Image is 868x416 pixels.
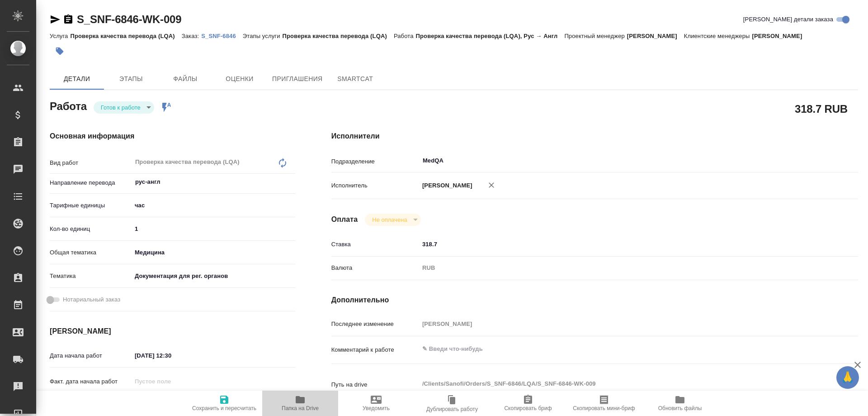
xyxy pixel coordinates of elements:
h4: [PERSON_NAME] [50,326,295,337]
button: Обновить файлы [642,391,718,416]
button: Добавить тэг [50,41,70,61]
p: [PERSON_NAME] [752,33,809,39]
p: Подразделение [331,157,419,166]
p: Комментарий к работе [331,345,419,354]
button: Дублировать работу [414,391,490,416]
button: Сохранить и пересчитать [186,391,262,416]
p: Ставка [331,240,419,249]
p: Клиентские менеджеры [684,33,752,39]
span: Детали [55,73,99,85]
p: Кол-во единиц [50,225,132,234]
span: Этапы [109,73,153,85]
button: Скопировать бриф [490,391,566,416]
button: Скопировать ссылку [63,14,74,25]
input: ✎ Введи что-нибудь [132,349,211,362]
p: Тематика [50,272,132,281]
a: S_SNF-6846-WK-009 [77,13,181,25]
span: Приглашения [272,73,323,85]
button: Папка на Drive [262,391,338,416]
p: Путь на drive [331,380,419,389]
p: Дата начала работ [50,351,132,360]
p: Услуга [50,33,70,39]
span: Скопировать бриф [504,405,552,411]
span: Нотариальный заказ [63,295,120,304]
h4: Исполнители [331,131,858,142]
input: Пустое поле [419,317,814,330]
div: Документация для рег. органов [132,268,295,284]
div: час [132,198,295,213]
span: Уведомить [363,405,390,411]
span: 🙏 [840,368,855,387]
input: Пустое поле [132,375,211,388]
span: Папка на Drive [282,405,319,411]
h2: 318.7 RUB [795,101,848,116]
p: Факт. дата начала работ [50,377,132,386]
p: Проверка качества перевода (LQA), Рус → Англ [416,33,565,39]
span: Сохранить и пересчитать [192,405,256,411]
p: Проверка качества перевода (LQA) [70,33,181,39]
button: Не оплачена [369,216,410,224]
p: Проектный менеджер [564,33,627,39]
button: Скопировать мини-бриф [566,391,642,416]
button: Open [290,181,292,183]
button: Open [809,160,811,162]
span: Скопировать мини-бриф [573,405,635,411]
p: Работа [394,33,416,39]
p: Тарифные единицы [50,201,132,210]
p: [PERSON_NAME] [627,33,684,39]
p: Общая тематика [50,248,132,257]
p: Исполнитель [331,181,419,190]
p: [PERSON_NAME] [419,181,472,190]
button: Удалить исполнителя [481,175,501,195]
span: Дублировать работу [426,406,478,412]
span: Оценки [218,73,261,85]
input: ✎ Введи что-нибудь [419,238,814,251]
button: Скопировать ссылку для ЯМессенджера [50,14,61,25]
p: Этапы услуги [243,33,283,39]
p: Последнее изменение [331,320,419,329]
p: Проверка качества перевода (LQA) [283,33,394,39]
div: Готов к работе [94,101,154,114]
span: Обновить файлы [658,405,702,411]
p: Направление перевода [50,178,132,187]
button: Уведомить [338,391,414,416]
input: ✎ Введи что-нибудь [132,222,295,235]
p: Валюта [331,263,419,273]
p: Заказ: [182,33,201,39]
span: [PERSON_NAME] детали заказа [743,15,833,24]
div: RUB [419,260,814,276]
h4: Дополнительно [331,295,858,306]
p: Вид работ [50,158,132,167]
button: 🙏 [836,366,859,389]
h2: Работа [50,97,87,114]
div: Готов к работе [365,214,420,226]
span: SmartCat [334,73,377,85]
button: Готов к работе [98,104,143,111]
h4: Основная информация [50,131,295,142]
a: S_SNF-6846 [201,32,243,39]
textarea: /Clients/Sanofi/Orders/S_SNF-6846/LQA/S_SNF-6846-WK-009 [419,376,814,392]
h4: Оплата [331,214,358,225]
span: Файлы [164,73,207,85]
div: Медицина [132,245,295,260]
p: S_SNF-6846 [201,33,243,39]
